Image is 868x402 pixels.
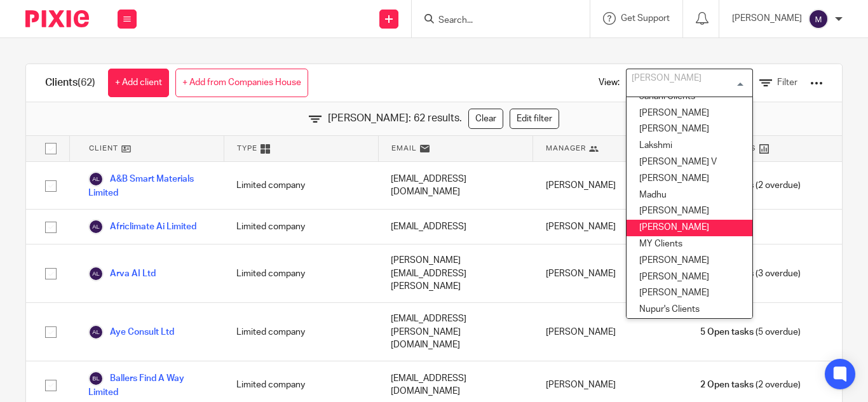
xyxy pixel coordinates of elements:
[627,171,752,187] li: [PERSON_NAME]
[175,69,308,97] a: + Add from Companies House
[627,285,752,302] li: [PERSON_NAME]
[627,154,752,171] li: [PERSON_NAME] V
[39,137,63,161] input: Select all
[700,379,801,391] span: (2 overdue)
[88,171,211,199] a: A&B Smart Materials Limited
[510,109,559,129] a: Edit filter
[25,10,89,27] img: Pixie
[378,210,532,244] div: [EMAIL_ADDRESS]
[626,69,753,97] div: Search for option
[224,210,378,244] div: Limited company
[808,9,829,29] img: svg%3E
[700,326,754,338] span: 5 Open tasks
[627,318,752,335] li: [PERSON_NAME]
[700,326,801,338] span: (5 overdue)
[88,325,104,340] img: svg%3E
[546,143,586,154] span: Manager
[533,210,688,244] div: [PERSON_NAME]
[437,15,552,27] input: Search
[89,143,118,154] span: Client
[378,245,532,302] div: [PERSON_NAME][EMAIL_ADDRESS][PERSON_NAME]
[224,303,378,361] div: Limited company
[78,77,95,88] span: (62)
[627,138,752,154] li: Lakshmi
[88,371,211,399] a: Ballers Find A Way Limited
[777,78,797,87] span: Filter
[627,203,752,220] li: [PERSON_NAME]
[627,302,752,318] li: Nupur's Clients
[627,187,752,204] li: Madhu
[88,325,174,340] a: Aye Consult Ltd
[88,371,104,386] img: svg%3E
[700,379,754,391] span: 2 Open tasks
[627,89,752,105] li: Janani Clients
[627,105,752,122] li: [PERSON_NAME]
[88,219,196,234] a: Africlimate Ai Limited
[627,269,752,286] li: [PERSON_NAME]
[391,143,417,154] span: Email
[224,162,378,209] div: Limited company
[627,121,752,138] li: [PERSON_NAME]
[468,109,503,129] a: Clear
[378,162,532,209] div: [EMAIL_ADDRESS][DOMAIN_NAME]
[45,76,95,90] h1: Clients
[328,111,462,126] span: [PERSON_NAME]: 62 results.
[627,253,752,269] li: [PERSON_NAME]
[88,219,104,234] img: svg%3E
[580,64,823,102] div: View:
[621,14,670,23] span: Get Support
[628,72,745,94] input: Search for option
[533,245,688,302] div: [PERSON_NAME]
[237,143,257,154] span: Type
[378,303,532,361] div: [EMAIL_ADDRESS][PERSON_NAME][DOMAIN_NAME]
[627,220,752,236] li: [PERSON_NAME]
[533,162,688,209] div: [PERSON_NAME]
[108,69,169,97] a: + Add client
[533,303,688,361] div: [PERSON_NAME]
[88,266,156,281] a: Arva AI Ltd
[732,12,802,25] p: [PERSON_NAME]
[88,266,104,281] img: svg%3E
[88,171,104,187] img: svg%3E
[627,236,752,253] li: MY Clients
[224,245,378,302] div: Limited company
